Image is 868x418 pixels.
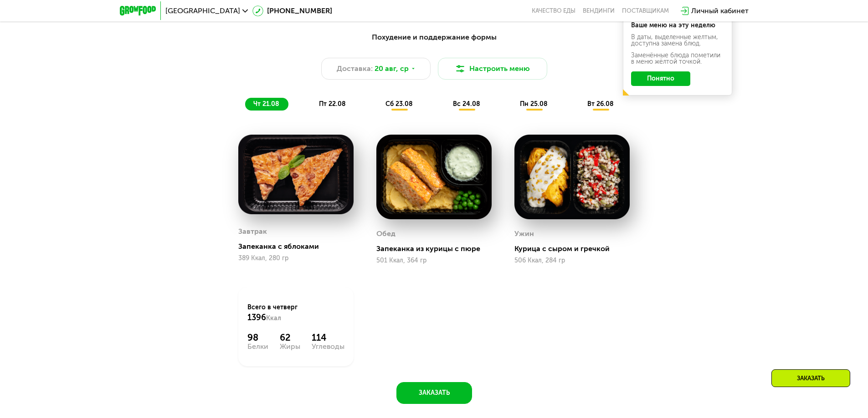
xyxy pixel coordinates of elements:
div: Заменённые блюда пометили в меню жёлтой точкой. [631,52,724,65]
div: Углеводы [312,343,344,350]
div: 98 [247,332,268,343]
div: Ваше меню на эту неделю [631,22,724,29]
span: чт 21.08 [253,100,279,108]
div: Похудение и поддержание формы [164,32,704,43]
div: Запеканка с яблоками [238,242,361,251]
button: Настроить меню [438,58,547,80]
span: вт 26.08 [587,100,614,108]
div: 114 [312,332,344,343]
div: Курица с сыром и гречкой [514,244,637,253]
span: пт 22.08 [319,100,346,108]
div: Личный кабинет [691,5,749,16]
span: 20 авг, ср [375,63,409,74]
div: 62 [280,332,300,343]
div: В даты, выделенные желтым, доступна замена блюд. [631,34,724,47]
span: сб 23.08 [385,100,413,108]
a: Вендинги [583,7,615,15]
a: Качество еды [532,7,575,15]
div: Жиры [280,343,300,350]
button: Понятно [631,71,690,86]
span: [GEOGRAPHIC_DATA] [165,7,240,15]
div: Всего в четверг [247,303,344,323]
span: пн 25.08 [520,100,548,108]
div: Обед [376,227,395,241]
div: Заказать [771,369,850,387]
a: [PHONE_NUMBER] [252,5,332,16]
div: Запеканка из курицы с пюре [376,244,499,253]
div: Ужин [514,227,534,241]
div: Белки [247,343,268,350]
div: поставщикам [622,7,669,15]
span: вс 24.08 [453,100,480,108]
button: Заказать [396,382,472,404]
div: Завтрак [238,225,267,238]
div: 501 Ккал, 364 гр [376,257,492,264]
span: Ккал [266,314,281,322]
div: 506 Ккал, 284 гр [514,257,630,264]
div: 389 Ккал, 280 гр [238,255,354,262]
span: 1396 [247,312,266,322]
span: Доставка: [337,63,373,74]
